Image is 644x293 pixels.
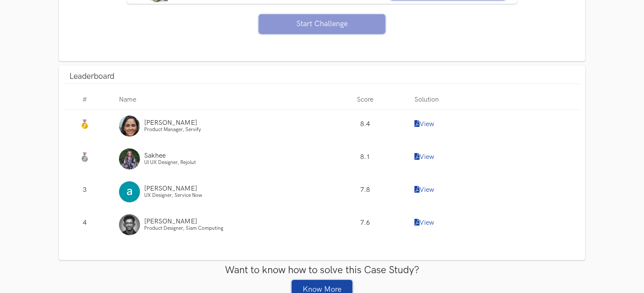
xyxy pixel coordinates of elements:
[144,185,197,193] span: [PERSON_NAME]
[322,175,408,208] div: 7.8
[144,225,223,231] span: Product Designer, Siam Computing
[65,264,579,277] h4: Want to know how to solve this Case Study?
[414,153,434,161] a: View
[119,181,140,202] img: Profile photo
[144,218,223,231] a: [PERSON_NAME] Product Designer, Siam Computing
[144,119,197,127] span: [PERSON_NAME]
[259,14,385,33] button: Start Challenge
[144,126,201,133] span: Product Manager, Servify
[414,94,575,105] p: Solution
[322,110,408,142] div: 8.4
[119,148,140,169] img: Profile photo
[322,208,408,241] div: 7.6
[119,94,136,105] p: Name
[119,214,140,235] img: Profile photo
[144,153,196,166] a: Sakhee UI UX Designer, Rejolut
[119,116,140,137] img: Profile photo
[69,94,100,105] p: #
[414,186,434,194] a: View
[63,175,106,208] div: 3
[144,192,202,199] span: UX Designer, Service Now
[144,152,166,160] span: Sakhee
[414,120,434,128] a: View
[322,142,408,175] div: 8.1
[144,120,201,133] a: [PERSON_NAME] Product Manager, Servify
[144,159,196,166] span: UI UX Designer, Rejolut
[328,94,402,105] p: Score
[414,219,434,227] a: View
[144,185,202,199] a: [PERSON_NAME] UX Designer, Service Now
[79,152,90,162] img: Silver Medal
[63,208,106,241] div: 4
[63,70,581,83] a: Leaderboard
[144,218,197,226] span: [PERSON_NAME]
[79,119,90,129] img: Gold Medal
